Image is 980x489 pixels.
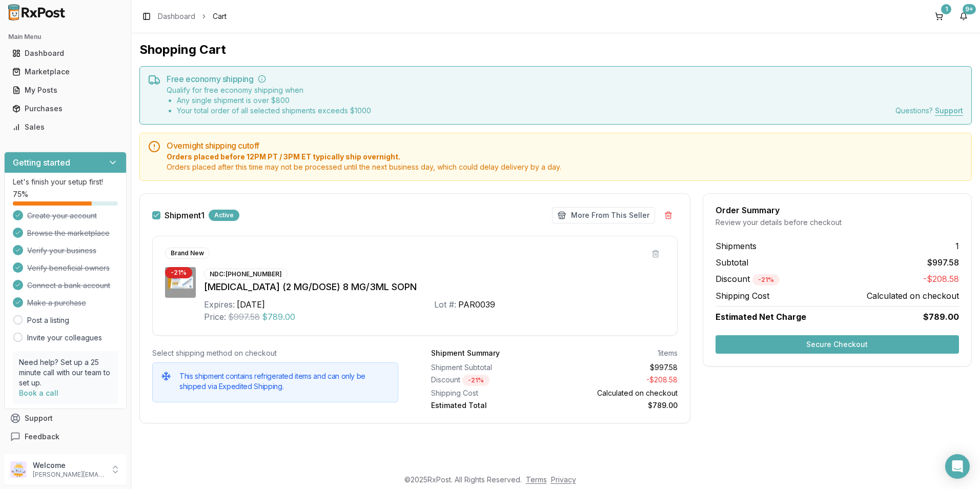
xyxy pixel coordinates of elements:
img: User avatar [10,461,27,478]
a: Dashboard [8,44,122,63]
h2: Main Menu [8,33,122,41]
span: $789.00 [923,311,959,323]
button: Feedback [4,427,127,446]
a: Privacy [551,475,576,484]
li: Any single shipment is over $ 800 [177,95,371,106]
div: Estimated Total [431,400,550,411]
div: $997.58 [558,362,677,373]
span: Subtotal [716,256,748,269]
span: 75 % [13,189,28,199]
p: [PERSON_NAME][EMAIL_ADDRESS][DOMAIN_NAME] [33,471,104,479]
span: $997.58 [228,311,260,323]
span: $997.58 [927,256,959,269]
a: Sales [8,118,122,136]
div: [MEDICAL_DATA] (2 MG/DOSE) 8 MG/3ML SOPN [204,280,665,294]
div: - 21 % [165,267,192,278]
button: Support [4,409,127,427]
h5: Free economy shipping [167,75,963,83]
div: - 21 % [752,274,780,286]
div: Shipment Summary [431,348,500,358]
span: $789.00 [262,311,295,323]
span: Browse the marketplace [27,228,110,238]
div: PAR0039 [458,298,495,311]
p: Let's finish your setup first! [13,177,118,187]
span: Connect a bank account [27,280,110,291]
span: Create your account [27,211,97,221]
h5: This shipment contains refrigerated items and can only be shipped via Expedited Shipping. [179,371,390,392]
span: Verify your business [27,246,96,256]
div: Sales [12,122,118,132]
button: 9+ [955,8,972,25]
h5: Overnight shipping cutoff [167,141,963,150]
div: Discount [431,375,550,386]
nav: breadcrumb [158,11,227,22]
span: Orders placed after this time may not be processed until the next business day, which could delay... [167,162,963,172]
button: More From This Seller [552,207,655,223]
button: Purchases [4,100,127,117]
span: -$208.58 [923,273,959,286]
div: My Posts [12,85,118,95]
div: Select shipping method on checkout [152,348,398,358]
button: My Posts [4,82,127,98]
img: RxPost Logo [4,4,70,21]
div: Purchases [12,104,118,114]
a: Book a call [19,389,58,397]
div: Questions? [895,106,963,116]
div: Active [209,210,239,221]
button: Marketplace [4,64,127,80]
span: Make a purchase [27,298,86,308]
div: 1 items [658,348,678,358]
div: 9+ [963,4,976,14]
span: Discount [716,274,780,284]
div: - $208.58 [558,375,677,386]
span: 1 [955,240,959,252]
div: - 21 % [462,375,489,386]
div: $789.00 [558,400,677,411]
p: Need help? Set up a 25 minute call with our team to set up. [19,357,112,388]
h1: Shopping Cart [139,42,972,58]
label: Shipment 1 [165,211,205,219]
div: Open Intercom Messenger [945,454,970,479]
img: Ozempic (2 MG/DOSE) 8 MG/3ML SOPN [165,267,196,298]
a: Terms [526,475,547,484]
button: Sales [4,119,127,135]
span: Estimated Net Charge [716,312,806,322]
a: Post a listing [27,315,69,325]
button: 1 [931,8,947,25]
div: Shipping Cost [431,388,550,398]
div: Brand New [165,248,210,259]
li: Your total order of all selected shipments exceeds $ 1000 [177,106,371,116]
p: Welcome [33,460,104,471]
span: Shipments [716,240,757,252]
span: Orders placed before 12PM PT / 3PM ET typically ship overnight. [167,152,963,162]
div: Qualify for free economy shipping when [167,85,371,116]
div: Lot #: [434,298,456,311]
span: Shipping Cost [716,290,769,302]
a: My Posts [8,81,122,99]
a: Dashboard [158,11,195,22]
span: Verify beneficial owners [27,263,110,273]
div: Order Summary [716,206,959,214]
button: Dashboard [4,45,127,62]
div: Calculated on checkout [558,388,677,398]
div: Dashboard [12,48,118,58]
div: Shipment Subtotal [431,362,550,373]
div: Review your details before checkout [716,217,959,228]
div: Expires: [204,298,235,311]
span: Calculated on checkout [867,290,959,302]
div: Marketplace [12,67,118,77]
span: Feedback [25,432,59,442]
div: [DATE] [237,298,265,311]
div: NDC: [PHONE_NUMBER] [204,269,288,280]
a: Purchases [8,99,122,118]
h3: Getting started [13,156,70,169]
div: 1 [941,4,951,14]
span: Cart [213,11,227,22]
a: Marketplace [8,63,122,81]
button: Secure Checkout [716,335,959,354]
a: Invite your colleagues [27,333,102,343]
div: Price: [204,311,226,323]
